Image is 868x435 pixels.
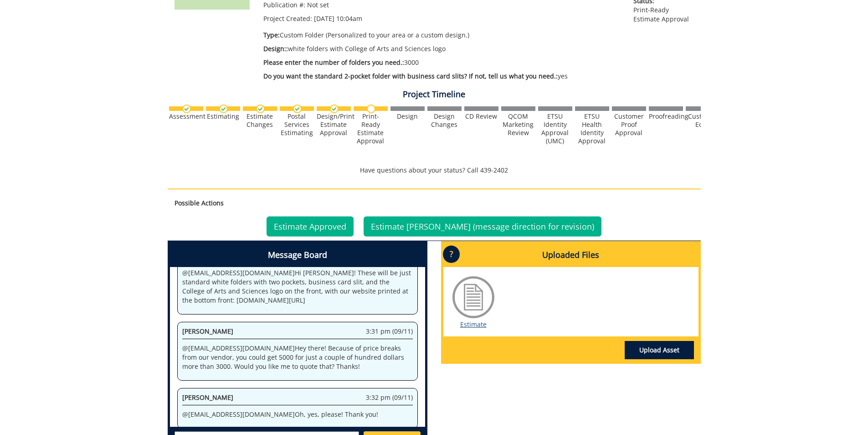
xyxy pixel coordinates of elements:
[175,199,224,207] strong: Possible Actions
[170,243,425,267] h4: Message Board
[649,112,683,121] div: Proofreading
[263,58,404,67] span: Please enter the number of folders you need.:
[169,112,203,121] div: Assessment
[280,112,314,137] div: Postal Services Estimating
[182,410,413,419] p: @ [EMAIL_ADDRESS][DOMAIN_NAME] Oh, yes, please! Thank you!
[182,327,233,335] span: [PERSON_NAME]
[168,90,701,99] h4: Project Timeline
[443,243,699,267] h4: Uploaded Files
[501,112,535,137] div: QCOM Marketing Review
[427,112,462,129] div: Design Changes
[263,44,620,53] p: white folders with College of Arts and Sciences logo
[625,341,694,359] a: Upload Asset
[263,31,280,39] span: Type:
[243,112,277,129] div: Estimate Changes
[293,105,302,113] img: checkmark
[263,0,305,9] span: Publication #:
[366,393,413,402] span: 3:32 pm (09/11)
[314,14,362,23] span: [DATE] 10:04am
[460,320,487,329] a: Estimate
[263,14,312,23] span: Project Created:
[330,105,339,113] img: checkmark
[443,246,460,263] p: ?
[575,112,609,145] div: ETSU Health Identity Approval
[307,0,329,9] span: Not set
[263,31,620,40] p: Custom Folder (Personalized to your area or a custom design.)
[206,112,240,121] div: Estimating
[263,72,558,80] span: Do you want the standard 2-pocket folder with business card slits? If not, tell us what you need.:
[686,112,720,129] div: Customer Edits
[367,105,375,113] img: no
[390,112,425,121] div: Design
[263,72,620,81] p: yes
[354,112,388,145] div: Print-Ready Estimate Approval
[464,112,498,121] div: CD Review
[267,216,354,236] a: Estimate Approved
[182,344,413,371] p: @ [EMAIL_ADDRESS][DOMAIN_NAME] Hey there! Because of price breaks from our vendor, you could get ...
[366,327,413,336] span: 3:31 pm (09/11)
[182,105,191,113] img: checkmark
[182,268,413,305] p: @ [EMAIL_ADDRESS][DOMAIN_NAME] Hi [PERSON_NAME]! These will be just standard white folders with t...
[364,216,601,236] a: Estimate [PERSON_NAME] (message direction for revision)
[538,112,572,145] div: ETSU Identity Approval (UMC)
[612,112,646,137] div: Customer Proof Approval
[219,105,228,113] img: checkmark
[317,112,351,137] div: Design/Print Estimate Approval
[263,58,620,67] p: 3000
[182,393,233,402] span: [PERSON_NAME]
[168,166,701,175] p: Have questions about your status? Call 439-2402
[256,105,265,113] img: checkmark
[263,44,288,53] span: Design::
